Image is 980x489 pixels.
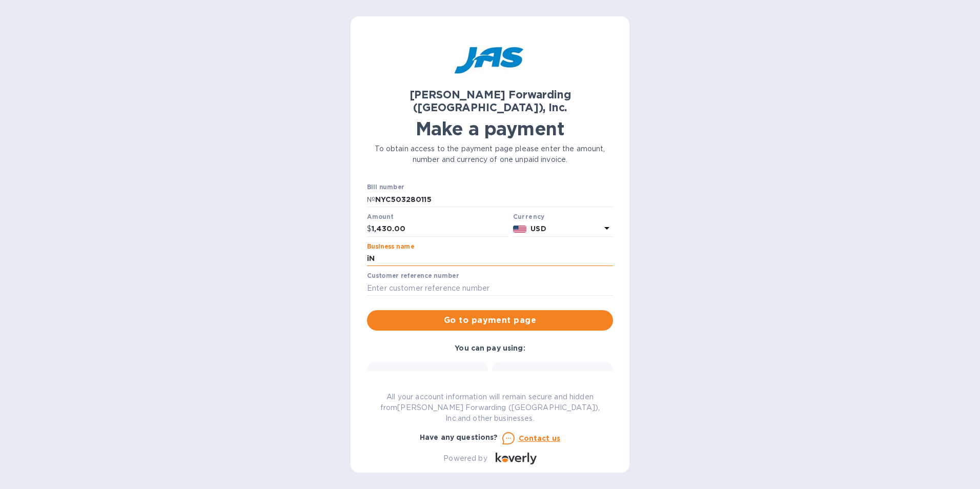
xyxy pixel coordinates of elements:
[367,118,613,139] h1: Make a payment
[367,251,613,267] input: Enter business name
[530,225,546,233] b: USD
[367,144,613,165] p: To obtain access to the payment page please enter the amount, number and currency of one unpaid i...
[410,88,571,114] b: [PERSON_NAME] Forwarding ([GEOGRAPHIC_DATA]), Inc.
[367,243,414,250] label: Business name
[367,273,459,279] label: Customer reference number
[420,433,498,441] b: Have any questions?
[367,392,613,424] p: All your account information will remain secure and hidden from [PERSON_NAME] Forwarding ([GEOGRA...
[375,314,605,327] span: Go to payment page
[367,280,613,296] input: Enter customer reference number
[375,192,613,207] input: Enter bill number
[443,453,487,464] p: Powered by
[513,226,527,233] img: USD
[367,185,404,191] label: Bill number
[372,221,509,237] input: 0.00
[367,214,393,220] label: Amount
[519,434,561,442] u: Contact us
[455,344,525,352] b: You can pay using:
[367,310,613,331] button: Go to payment page
[367,194,375,205] p: №
[513,213,545,220] b: Currency
[367,223,372,234] p: $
